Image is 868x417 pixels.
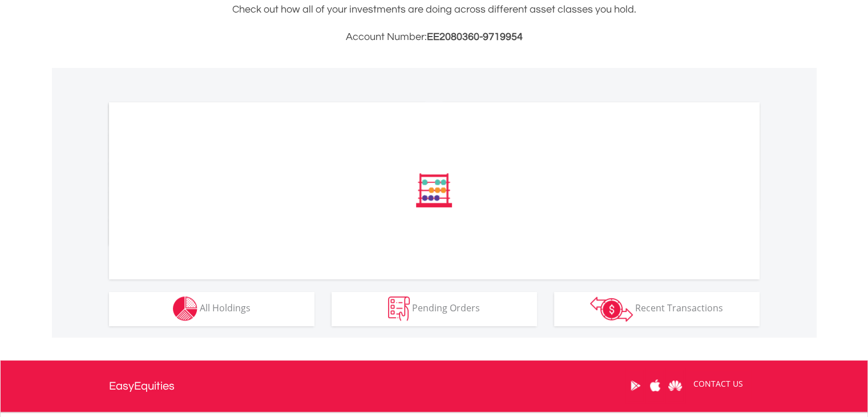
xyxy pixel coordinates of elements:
a: CONTACT US [685,368,751,400]
a: Google Play [625,368,645,403]
button: All Holdings [109,292,314,326]
button: Pending Orders [332,292,537,326]
div: Check out how all of your investments are doing across different asset classes you hold. [109,2,760,45]
img: pending_instructions-wht.png [388,296,410,321]
span: All Holdings [200,302,251,314]
span: Recent Transactions [635,302,723,314]
a: Huawei [665,368,685,403]
span: Pending Orders [412,302,480,314]
a: EasyEquities [109,360,175,412]
a: Apple [645,368,665,403]
h3: Account Number: [109,29,760,45]
button: Recent Transactions [554,292,760,326]
span: EE2080360-9719954 [427,31,523,42]
img: holdings-wht.png [173,296,197,321]
img: transactions-zar-wht.png [590,296,633,322]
